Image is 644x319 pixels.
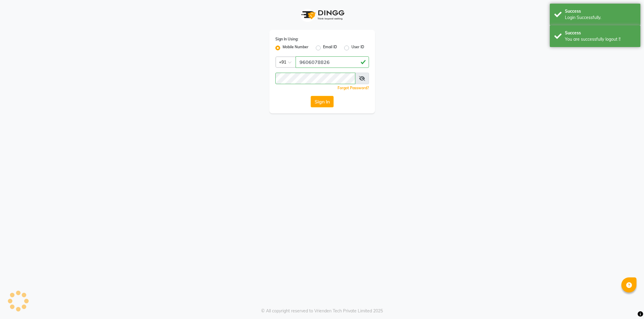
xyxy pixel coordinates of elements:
div: Login Successfully. [565,14,636,21]
input: Username [296,56,369,68]
div: Success [565,30,636,36]
input: Username [275,73,355,84]
div: Success [565,8,636,14]
div: You are successfully logout !! [565,36,636,43]
label: Sign In Using: [275,36,298,42]
label: Mobile Number [283,44,309,52]
label: Email ID [323,44,337,52]
img: logo1.svg [298,6,346,24]
iframe: chat widget [619,295,638,313]
button: Sign In [311,96,334,107]
label: User ID [351,44,364,52]
a: Forgot Password? [338,86,369,90]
